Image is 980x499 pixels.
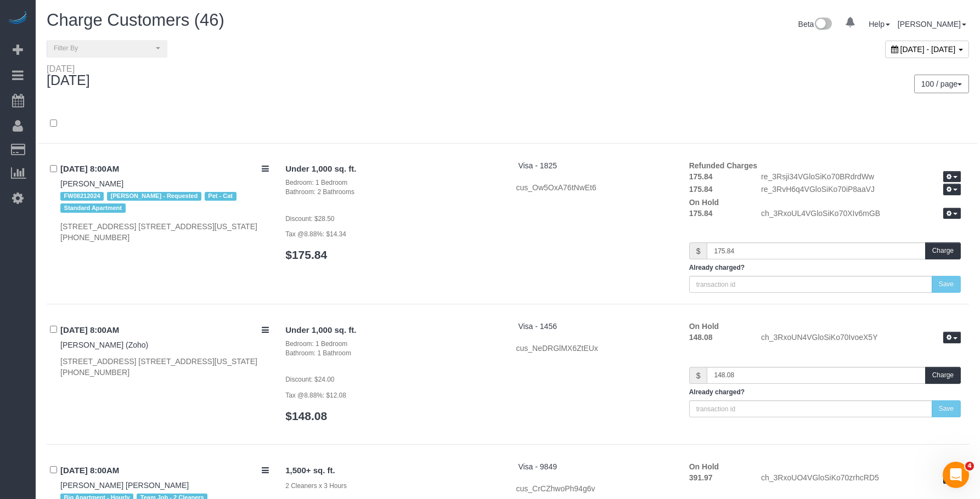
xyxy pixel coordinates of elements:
[689,322,719,331] strong: On Hold
[60,481,189,490] a: [PERSON_NAME] [PERSON_NAME]
[60,165,269,174] h4: [DATE] 8:00AM
[689,333,713,342] strong: 148.08
[47,64,101,88] div: [DATE]
[689,473,713,482] strong: 391.97
[516,483,673,494] div: cus_CrCZhwoPh94g6v
[60,466,269,475] h4: [DATE] 8:00AM
[798,20,832,29] a: Beta
[285,339,499,349] div: Bedroom: 1 Bedroom
[47,40,167,57] button: Filter By
[753,472,969,485] div: ch_3RxoUO4VGloSiKo70zrhcRD5
[205,192,236,201] span: Pet - Cat
[689,161,757,170] strong: Refunded Charges
[516,343,673,354] div: cus_NeDRGlMX6ZtEUx
[60,192,104,201] span: FW08212024
[925,242,961,259] button: Charge
[965,462,974,470] span: 4
[689,209,713,218] strong: 175.84
[285,376,334,383] small: Discount: $24.00
[943,462,969,488] iframe: Intercom live chat
[814,18,832,32] img: New interface
[753,184,969,197] div: re_3RvH6q4VGloSiKo70iP8aaVJ
[60,179,123,188] a: [PERSON_NAME]
[689,276,932,293] input: transaction id
[915,75,969,93] nav: Pagination navigation
[60,221,269,243] div: [STREET_ADDRESS] [STREET_ADDRESS][US_STATE] [PHONE_NUMBER]
[689,264,961,271] h5: Already charged?
[753,171,969,184] div: re_3Rsji34VGloSiKo70BRdrdWw
[753,332,969,345] div: ch_3RxoUN4VGloSiKo70IvoeX5Y
[285,482,347,490] small: 2 Cleaners x 3 Hours
[47,64,90,73] div: [DATE]
[869,20,890,29] a: Help
[689,367,707,384] span: $
[285,188,499,197] div: Bathroom: 2 Bathrooms
[689,400,932,417] input: transaction id
[925,367,961,384] button: Charge
[47,10,224,30] span: Charge Customers (46)
[689,198,719,207] strong: On Hold
[914,75,969,93] button: 100 / page
[285,230,346,238] small: Tax @8.88%: $14.34
[285,326,499,335] h4: Under 1,000 sq. ft.
[60,356,269,378] div: [STREET_ADDRESS] [STREET_ADDRESS][US_STATE] [PHONE_NUMBER]
[900,45,956,54] span: [DATE] - [DATE]
[54,44,153,53] span: Filter By
[689,172,713,181] strong: 175.84
[689,462,719,471] strong: On Hold
[107,192,201,201] span: [PERSON_NAME] - Requested
[689,185,713,194] strong: 175.84
[689,242,707,259] span: $
[285,248,327,261] a: $175.84
[753,208,969,221] div: ch_3RxoUL4VGloSiKo70XIv6mGB
[516,182,673,193] div: cus_Ow5OxA76tNwEt6
[689,389,961,396] h5: Already charged?
[285,410,327,422] a: $148.08
[285,178,499,188] div: Bedroom: 1 Bedroom
[898,20,966,29] a: [PERSON_NAME]
[60,326,269,335] h4: [DATE] 8:00AM
[285,165,499,174] h4: Under 1,000 sq. ft.
[518,161,557,170] a: Visa - 1825
[60,189,269,216] div: Tags
[7,11,29,26] img: Automaid Logo
[60,341,148,349] a: [PERSON_NAME] (Zoho)
[518,462,557,471] a: Visa - 9849
[285,466,499,475] h4: 1,500+ sq. ft.
[285,349,499,358] div: Bathroom: 1 Bathroom
[285,215,334,223] small: Discount: $28.50
[60,203,126,212] span: Standard Apartment
[518,322,557,331] a: Visa - 1456
[285,392,346,399] small: Tax @8.88%: $12.08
